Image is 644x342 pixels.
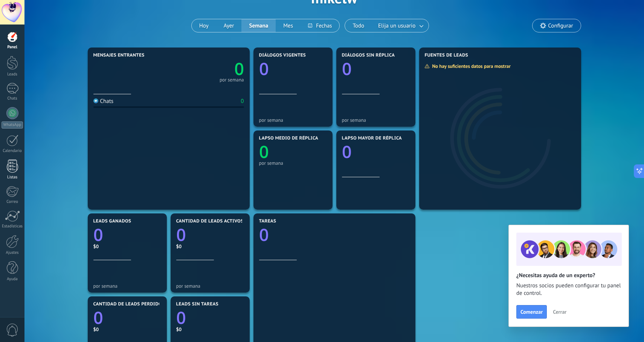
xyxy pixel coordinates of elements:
[259,160,327,166] div: por semana
[93,98,114,105] div: Chats
[259,117,327,123] div: por semana
[2,175,23,180] div: Listas
[93,283,161,289] div: por semana
[176,243,244,250] div: $0
[342,136,402,141] span: Lapso mayor de réplica
[301,19,339,32] button: Fechas
[516,305,547,319] button: Comenzar
[93,223,161,246] a: 0
[2,224,23,229] div: Estadísticas
[176,326,244,333] div: $0
[259,223,269,246] text: 0
[377,21,417,31] span: Elija un usuario
[93,219,131,224] span: Leads ganados
[2,45,23,50] div: Panel
[259,140,269,163] text: 0
[259,53,306,58] span: Diálogos vigentes
[192,19,216,32] button: Hoy
[176,306,186,329] text: 0
[259,223,410,246] a: 0
[372,19,429,32] button: Elija un usuario
[549,306,570,317] button: Cerrar
[2,250,23,255] div: Ajustes
[2,149,23,153] div: Calendario
[342,57,352,80] text: 0
[553,309,566,314] span: Cerrar
[516,282,621,297] span: Nuestros socios pueden configurar tu panel de control.
[276,19,301,32] button: Mes
[169,57,244,80] a: 0
[241,98,244,105] div: 0
[2,277,23,282] div: Ayuda
[93,98,98,103] img: Chats
[259,136,319,141] span: Lapso medio de réplica
[176,223,186,246] text: 0
[342,140,352,163] text: 0
[93,302,165,307] span: Cantidad de leads perdidos
[342,53,395,58] span: Diálogos sin réplica
[93,53,145,58] span: Mensajes entrantes
[176,283,244,289] div: por semana
[220,78,244,82] div: por semana
[2,199,23,204] div: Correo
[259,57,269,80] text: 0
[176,306,244,329] a: 0
[425,53,469,58] span: Fuentes de leads
[176,302,218,307] span: Leads sin tareas
[93,223,103,246] text: 0
[2,121,23,129] div: WhatsApp
[93,243,161,250] div: $0
[548,23,573,29] span: Configurar
[2,72,23,77] div: Leads
[241,19,276,32] button: Semana
[234,57,244,80] text: 0
[2,96,23,101] div: Chats
[93,306,103,329] text: 0
[259,219,276,224] span: Tareas
[342,117,410,123] div: por semana
[93,326,161,333] div: $0
[176,219,244,224] span: Cantidad de leads activos
[216,19,242,32] button: Ayer
[93,306,161,329] a: 0
[516,272,621,279] h2: ¿Necesitas ayuda de un experto?
[345,19,372,32] button: Todo
[176,223,244,246] a: 0
[520,309,543,314] span: Comenzar
[424,63,516,69] div: No hay suficientes datos para mostrar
